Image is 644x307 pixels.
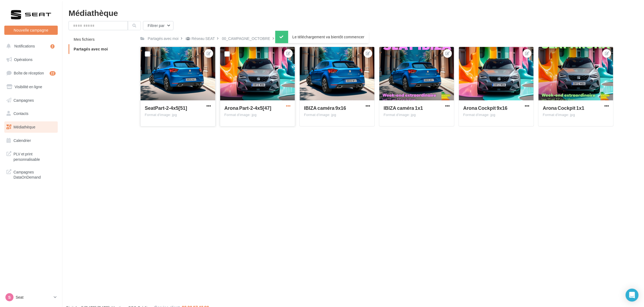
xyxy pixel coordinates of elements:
div: Open Intercom Messenger [626,289,639,302]
div: Le téléchargement va bientôt commencer [275,31,369,43]
div: Format d'image: jpg [304,112,370,117]
div: Format d'image: jpg [145,112,211,117]
span: Calendrier [13,138,31,143]
div: Médiathèque [69,9,638,17]
a: PLV et print personnalisable [3,148,59,164]
span: Arona Cockpit 9x16 [463,105,507,111]
span: Campagnes DataOnDemand [13,168,56,180]
a: Contacts [3,108,59,119]
a: S Seat [4,292,58,302]
div: Réseau SEAT [192,36,215,41]
a: Boîte de réception22 [3,67,59,79]
button: Filtrer par [143,21,173,30]
button: Notifications 2 [3,40,57,52]
div: 00_CAMPAGNE_OCTOBRE [222,36,270,41]
a: Campagnes [3,95,59,106]
button: Nouvelle campagne [4,26,58,35]
span: Visibilité en ligne [15,84,42,89]
a: Calendrier [3,135,59,146]
a: Campagnes DataOnDemand [3,166,59,182]
span: Arona Cockpit 1x1 [543,105,584,111]
div: Format d'image: jpg [384,112,450,117]
div: Format d'image: jpg [463,112,529,117]
a: Médiathèque [3,121,59,133]
span: IBIZA caméra 1x1 [384,105,423,111]
span: S [8,295,11,300]
p: Seat [16,295,52,300]
span: Campagnes [13,98,34,102]
div: Partagés avec moi [148,36,179,41]
span: Partagés avec moi [74,47,108,51]
span: Contacts [13,111,28,116]
div: 22 [50,71,56,76]
div: 2 [50,44,54,49]
div: Format d'image: jpg [543,112,609,117]
span: Mes fichiers [74,37,95,42]
span: Boîte de réception [14,71,44,75]
a: Visibilité en ligne [3,81,59,93]
span: Médiathèque [13,125,35,129]
span: SeatPart-2-4x5[51] [145,105,187,111]
div: Format d'image: jpg [224,112,291,117]
span: Arona Part-2-4x5[47] [224,105,271,111]
a: Opérations [3,54,59,65]
span: Notifications [14,44,35,48]
span: IBIZA caméra 9x16 [304,105,346,111]
span: PLV et print personnalisable [13,150,56,162]
span: Opérations [14,57,32,62]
